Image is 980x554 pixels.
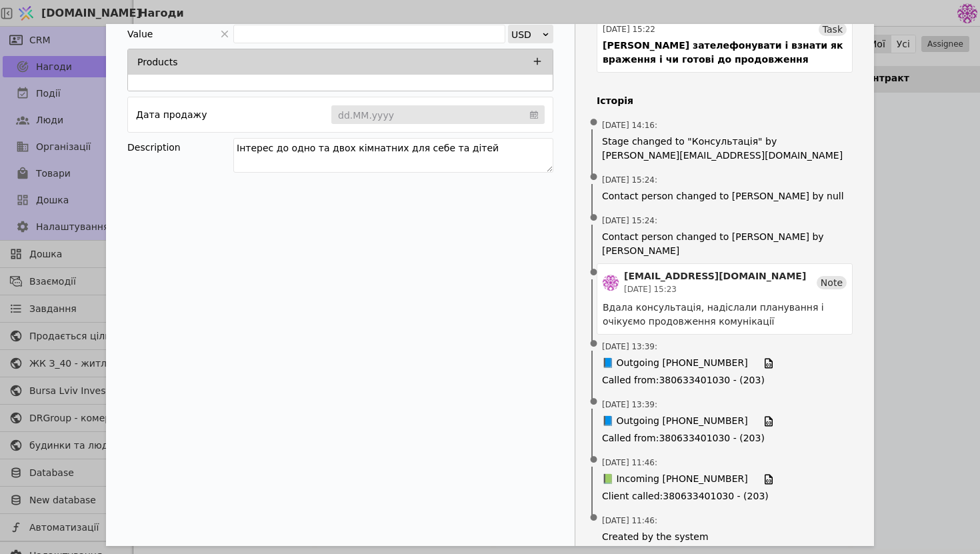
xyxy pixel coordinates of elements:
span: • [587,501,601,535]
span: [DATE] 11:46 : [602,457,657,469]
span: Called from : 380633401030 - (203) [602,373,847,387]
div: Дата продажу [136,105,207,124]
div: Task [819,23,847,36]
h4: Історія [597,94,853,108]
span: Contact person changed to [PERSON_NAME] by null [602,189,847,203]
span: • [587,327,601,361]
span: Stage changed to "Консультація" by [PERSON_NAME][EMAIL_ADDRESS][DOMAIN_NAME] [602,135,847,163]
span: 📗 Incoming [PHONE_NUMBER] [602,472,748,487]
span: 📘 Outgoing [PHONE_NUMBER] [602,414,748,429]
div: [PERSON_NAME] зателефонувати і взнати як враження і чи готові до продовження [603,39,847,67]
div: Вдала консультація, надіслали планування і очікуємо продовження комунікації [603,301,847,329]
span: • [587,106,601,140]
span: [DATE] 14:16 : [602,119,657,131]
span: Value [127,25,153,43]
img: de [603,275,619,291]
div: [DATE] 15:23 [624,283,806,295]
svg: calendar [530,108,538,121]
span: • [587,201,601,235]
div: USD [511,25,541,44]
span: 📘 Outgoing [PHONE_NUMBER] [602,356,748,371]
div: Description [127,138,233,157]
textarea: Інтерес до одно та двох кімнатних для себе та дітей [233,138,553,173]
span: Contact person changed to [PERSON_NAME] by [PERSON_NAME] [602,230,847,258]
span: Client called : 380633401030 - (203) [602,489,847,503]
span: [DATE] 15:24 : [602,215,657,227]
span: • [587,443,601,477]
span: Created by the system [602,530,847,544]
div: Add Opportunity [106,24,874,546]
p: Products [137,55,177,69]
span: [DATE] 13:39 : [602,341,657,353]
span: [DATE] 11:46 : [602,515,657,527]
span: • [587,385,601,419]
span: • [587,161,601,195]
span: • [587,256,601,290]
div: [EMAIL_ADDRESS][DOMAIN_NAME] [624,269,806,283]
div: [DATE] 15:22 [603,23,655,35]
span: [DATE] 15:24 : [602,174,657,186]
span: [DATE] 13:39 : [602,399,657,411]
span: Called from : 380633401030 - (203) [602,431,847,445]
div: Note [817,276,847,289]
